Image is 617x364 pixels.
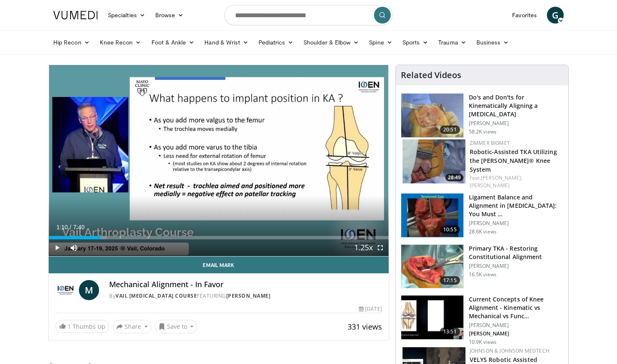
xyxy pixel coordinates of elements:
[469,220,563,227] p: [PERSON_NAME]
[433,34,471,51] a: Trauma
[470,347,549,354] a: Johnson & Johnson MedTech
[440,126,460,134] span: 20:51
[401,70,461,80] h4: Related Videos
[401,296,463,339] img: ab6dcc5e-23fe-4b2c-862c-91d6e6d499b4.150x105_q85_crop-smart_upscale.jpg
[440,327,460,336] span: 13:51
[364,34,397,51] a: Spine
[401,94,463,137] img: howell_knee_1.png.150x105_q85_crop-smart_upscale.jpg
[109,292,382,300] div: By FEATURING
[470,148,557,173] a: Robotic-Assisted TKA Utilizing the [PERSON_NAME]® Knee System
[469,263,563,270] p: [PERSON_NAME]
[49,257,389,273] a: Email Mark
[469,244,563,261] h3: Primary TKA - Restoring Constitutional Alignment
[103,7,150,24] a: Specialties
[49,236,389,239] div: Progress Bar
[226,292,271,299] a: [PERSON_NAME]
[401,194,463,237] img: 242016_0004_1.png.150x105_q85_crop-smart_upscale.jpg
[401,244,563,289] a: 17:15 Primary TKA - Restoring Constitutional Alignment [PERSON_NAME] 16.5K views
[469,339,497,346] p: 10.9K views
[56,224,68,230] span: 1:10
[469,330,563,337] p: [PERSON_NAME]
[199,34,254,51] a: Hand & Wrist
[73,224,84,230] span: 7:40
[470,182,510,189] a: [PERSON_NAME]
[49,239,65,256] button: Play
[469,228,497,235] p: 28.6K views
[146,34,200,51] a: Foot & Ankle
[469,193,563,218] h3: Ligament Balance and Alignment in [MEDICAL_DATA]: You Must …
[68,322,71,330] span: 1
[397,34,434,51] a: Sports
[471,34,514,51] a: Business
[348,322,382,332] span: 331 views
[298,34,364,51] a: Shoulder & Elbow
[53,11,98,19] img: VuMedi Logo
[470,174,562,189] div: Feat.
[55,280,76,300] img: Vail Arthroplasty Course
[225,5,392,25] input: Search topics, interventions
[401,245,463,288] img: 6ae2dc31-2d6d-425f-b60a-c0e1990a8dab.150x105_q85_crop-smart_upscale.jpg
[507,7,542,24] a: Favorites
[55,320,109,333] a: 1 Thumbs Up
[469,93,563,118] h3: Do's and Don'ts for Kinematically Aligning a [MEDICAL_DATA]
[254,34,298,51] a: Pediatrics
[155,320,198,333] button: Save to
[469,120,563,127] p: [PERSON_NAME]
[150,7,189,24] a: Browse
[469,295,563,320] h3: Current Concepts of Knee Alignment - Kinematic vs Mechanical vs Func…
[49,65,389,257] video-js: Video Player
[115,292,197,299] a: Vail [MEDICAL_DATA] Course
[469,271,497,278] p: 16.5K views
[70,224,71,230] span: /
[109,280,382,289] h4: Mechanical Alignment - In Favor
[355,239,372,256] button: Playback Rate
[440,225,460,234] span: 10:55
[401,93,563,138] a: 20:51 Do's and Don'ts for Kinematically Aligning a [MEDICAL_DATA] [PERSON_NAME] 58.2K views
[547,7,564,24] a: G
[401,295,563,346] a: 13:51 Current Concepts of Knee Alignment - Kinematic vs Mechanical vs Func… [PERSON_NAME] [PERSON...
[112,320,152,333] button: Share
[79,280,99,300] a: M
[469,322,563,329] p: [PERSON_NAME]
[372,239,389,256] button: Fullscreen
[48,34,95,51] a: Hip Recon
[403,139,465,183] a: 28:49
[401,193,563,238] a: 10:55 Ligament Balance and Alignment in [MEDICAL_DATA]: You Must … [PERSON_NAME] 28.6K views
[481,174,522,181] a: [PERSON_NAME],
[95,34,146,51] a: Knee Recon
[440,276,460,285] span: 17:15
[65,239,82,256] button: Mute
[403,139,465,183] img: 8628d054-67c0-4db7-8e0b-9013710d5e10.150x105_q85_crop-smart_upscale.jpg
[470,139,510,147] a: Zimmer Biomet
[359,305,382,313] div: [DATE]
[445,174,463,181] span: 28:49
[469,128,497,135] p: 58.2K views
